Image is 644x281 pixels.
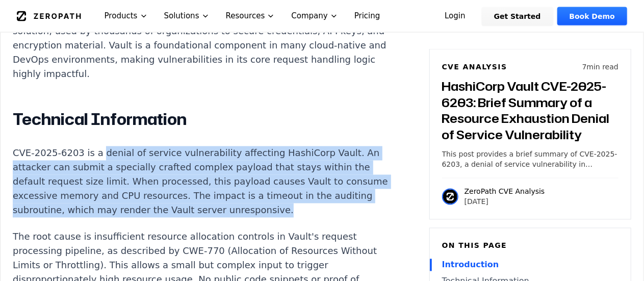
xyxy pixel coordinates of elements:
[442,189,458,205] img: ZeroPath CVE Analysis
[465,187,545,197] p: ZeroPath CVE Analysis
[465,197,545,207] p: [DATE]
[13,110,392,130] h2: Technical Information
[442,78,619,143] h3: HashiCorp Vault CVE-2025-6203: Brief Summary of a Resource Exhaustion Denial of Service Vulnerabi...
[582,62,619,72] p: 7 min read
[442,62,507,72] h6: CVE Analysis
[13,146,392,218] p: CVE-2025-6203 is a denial of service vulnerability affecting HashiCorp Vault. An attacker can sub...
[442,241,619,251] h6: On this page
[557,7,627,25] a: Book Demo
[13,10,392,81] p: HashiCorp Vault is a leading open source and commercial secrets management solution, used by thou...
[432,7,478,25] a: Login
[442,149,619,170] p: This post provides a brief summary of CVE-2025-6203, a denial of service vulnerability in HashiCo...
[442,259,619,271] a: Introduction
[482,7,553,25] a: Get Started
